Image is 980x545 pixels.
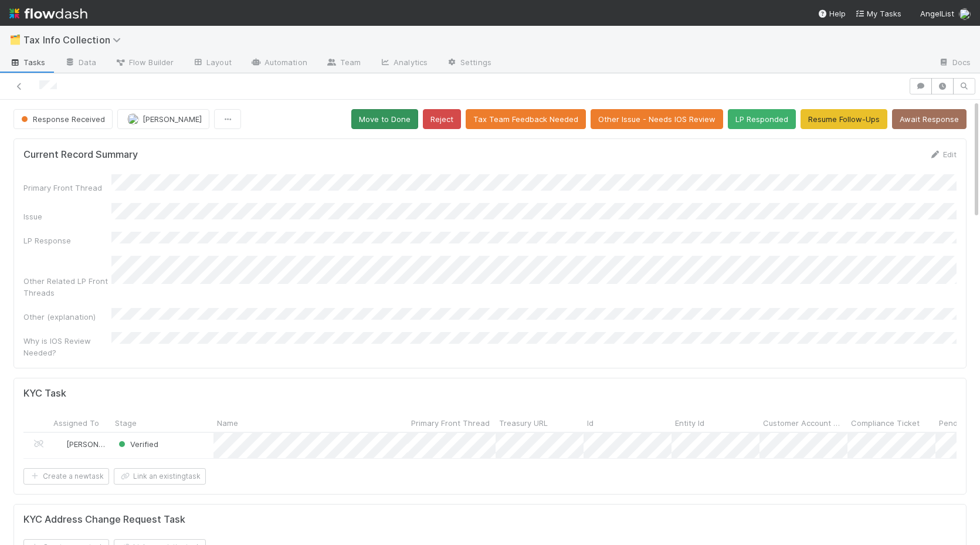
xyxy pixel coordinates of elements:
[115,56,174,68] span: Flow Builder
[13,109,113,129] button: Response Received
[499,417,548,429] span: Treasury URL
[114,468,206,485] button: Link an existingtask
[929,150,957,159] a: Edit
[929,54,980,73] a: Docs
[23,335,111,358] div: Why is IOS Review Needed?
[23,34,127,46] span: Tax Info Collection
[143,114,202,124] span: [PERSON_NAME]
[23,211,111,222] div: Issue
[411,417,490,429] span: Primary Front Thread
[423,109,461,129] button: Reject
[728,109,796,129] button: LP Responded
[23,468,109,485] button: Create a newtask
[127,113,139,125] img: avatar_1a1d5361-16dd-4910-a949-020dcd9f55a3.png
[9,35,21,45] span: 🗂️
[959,8,971,20] img: avatar_ec94f6e9-05c5-4d36-a6c8-d0cea77c3c29.png
[19,114,105,124] span: Response Received
[763,417,845,429] span: Customer Account UUID
[53,417,99,429] span: Assigned To
[351,109,418,129] button: Move to Done
[9,56,46,68] span: Tasks
[106,54,183,73] a: Flow Builder
[23,182,111,194] div: Primary Front Thread
[855,9,901,18] span: My Tasks
[466,109,586,129] button: Tax Team Feedback Needed
[675,417,704,429] span: Entity Id
[370,54,437,73] a: Analytics
[23,388,66,400] h5: KYC Task
[55,438,106,450] div: [PERSON_NAME]
[23,149,138,161] h5: Current Record Summary
[9,4,87,23] img: logo-inverted-e16ddd16eac7371096b0.svg
[920,9,954,18] span: AngelList
[818,8,846,19] div: Help
[241,54,317,73] a: Automation
[23,275,111,299] div: Other Related LP Front Threads
[591,109,723,129] button: Other Issue - Needs IOS Review
[23,514,185,526] h5: KYC Address Change Request Task
[437,54,501,73] a: Settings
[23,235,111,246] div: LP Response
[183,54,241,73] a: Layout
[851,417,920,429] span: Compliance Ticket
[587,417,594,429] span: Id
[116,439,158,449] span: Verified
[116,438,158,450] div: Verified
[117,109,209,129] button: [PERSON_NAME]
[55,54,106,73] a: Data
[66,439,126,449] span: [PERSON_NAME]
[801,109,887,129] button: Resume Follow-Ups
[115,417,137,429] span: Stage
[23,311,111,323] div: Other (explanation)
[892,109,967,129] button: Await Response
[855,8,901,19] a: My Tasks
[55,439,65,449] img: avatar_d6b50140-ca82-482e-b0bf-854821fc5d82.png
[217,417,238,429] span: Name
[317,54,370,73] a: Team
